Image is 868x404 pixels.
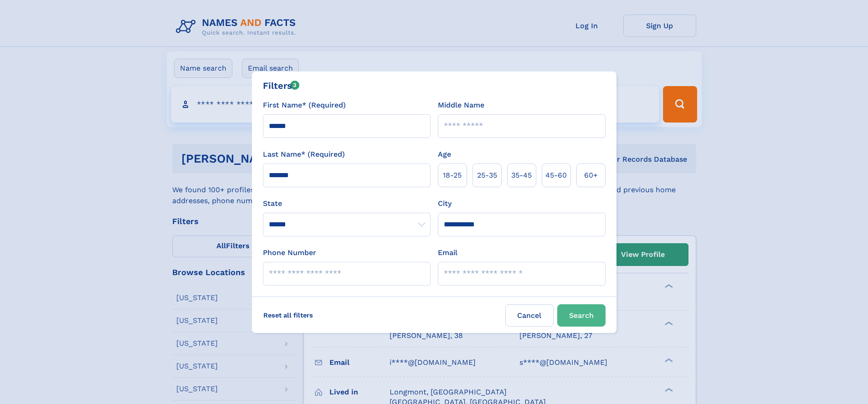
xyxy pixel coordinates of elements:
[438,100,484,111] label: Middle Name
[263,247,316,258] label: Phone Number
[557,304,606,327] button: Search
[584,170,598,181] span: 60+
[505,304,554,327] label: Cancel
[257,304,319,326] label: Reset all filters
[443,170,462,181] span: 18‑25
[263,149,345,160] label: Last Name* (Required)
[477,170,497,181] span: 25‑35
[545,170,567,181] span: 45‑60
[263,79,300,92] div: Filters
[438,247,457,258] label: Email
[263,100,346,111] label: First Name* (Required)
[438,149,451,160] label: Age
[438,198,452,209] label: City
[511,170,532,181] span: 35‑45
[263,198,431,209] label: State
